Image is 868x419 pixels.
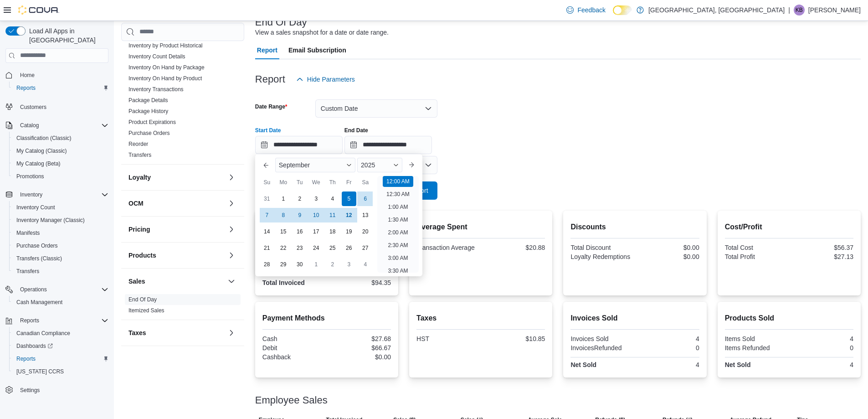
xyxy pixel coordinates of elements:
[416,335,479,342] div: HST
[128,53,185,60] a: Inventory Count Details
[13,215,108,226] span: Inventory Manager (Classic)
[309,191,324,206] div: day-3
[20,317,39,324] span: Reports
[262,344,325,352] div: Debit
[128,225,150,234] h3: Pricing
[255,74,285,85] h3: Report
[384,227,411,238] li: 2:00 AM
[344,127,368,134] label: End Date
[20,122,39,129] span: Catalog
[9,352,112,365] button: Reports
[16,330,70,337] span: Canadian Compliance
[259,158,273,172] button: Previous Month
[16,134,72,142] span: Classification (Classic)
[293,175,307,190] div: Tu
[13,353,108,364] span: Reports
[342,257,356,272] div: day-3
[128,251,156,260] h3: Products
[16,120,42,131] button: Catalog
[9,365,112,378] button: [US_STATE] CCRS
[329,279,391,286] div: $94.35
[13,171,48,182] a: Promotions
[9,327,112,340] button: Canadian Compliance
[259,191,374,273] div: September, 2025
[226,198,237,209] button: OCM
[16,268,39,275] span: Transfers
[18,5,59,15] img: Cova
[16,284,51,295] button: Operations
[13,228,43,238] a: Manifests
[13,215,88,226] a: Inventory Manager (Classic)
[279,161,310,169] span: September
[725,361,751,368] strong: Net Sold
[329,344,391,352] div: $66.67
[16,299,62,306] span: Cash Management
[262,335,325,342] div: Cash
[128,64,205,71] a: Inventory On Hand by Package
[307,75,355,84] span: Hide Parameters
[128,328,146,337] h3: Taxes
[342,208,356,222] div: day-12
[128,296,157,303] a: End Of Day
[9,132,112,145] button: Classification (Classic)
[16,255,62,262] span: Transfers (Classic)
[293,224,307,239] div: day-16
[255,395,328,406] h3: Employee Sales
[128,108,168,114] a: Package History
[276,241,291,255] div: day-22
[342,241,356,255] div: day-26
[226,172,237,183] button: Loyalty
[260,257,274,272] div: day-28
[808,5,861,16] p: [PERSON_NAME]
[570,244,633,251] div: Total Discount
[293,257,307,272] div: day-30
[13,328,108,339] span: Canadian Compliance
[276,257,291,272] div: day-29
[416,222,545,233] h2: Average Spent
[16,101,108,112] span: Customers
[16,355,36,362] span: Reports
[9,227,112,239] button: Manifests
[128,86,184,93] a: Inventory Transactions
[16,229,40,237] span: Manifests
[2,283,112,296] button: Operations
[13,83,108,93] span: Reports
[226,327,237,338] button: Taxes
[358,241,373,255] div: day-27
[2,383,112,397] button: Settings
[725,335,787,342] div: Items Sold
[276,191,291,206] div: day-1
[13,133,108,144] span: Classification (Classic)
[309,257,324,272] div: day-1
[128,152,151,158] a: Transfers
[262,313,391,324] h2: Payment Methods
[325,191,340,206] div: day-4
[16,189,108,200] span: Inventory
[383,189,413,200] li: 12:30 AM
[226,250,237,261] button: Products
[16,204,55,211] span: Inventory Count
[325,208,340,222] div: day-11
[20,387,40,394] span: Settings
[255,17,307,28] h3: End Of Day
[128,307,164,314] span: Itemized Sales
[128,64,205,71] span: Inventory On Hand by Package
[9,340,112,352] a: Dashboards
[257,41,277,59] span: Report
[570,344,633,352] div: InvoicesRefunded
[16,69,108,81] span: Home
[128,108,168,115] span: Package History
[16,102,50,113] a: Customers
[329,353,391,361] div: $0.00
[637,253,699,260] div: $0.00
[13,341,56,352] a: Dashboards
[357,158,402,172] div: Button. Open the year selector. 2025 is currently selected.
[16,217,85,224] span: Inventory Manager (Classic)
[16,120,108,131] span: Catalog
[16,173,44,180] span: Promotions
[262,279,305,286] strong: Total Invoiced
[128,119,176,125] a: Product Expirations
[9,157,112,170] button: My Catalog (Beta)
[315,99,437,118] button: Custom Date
